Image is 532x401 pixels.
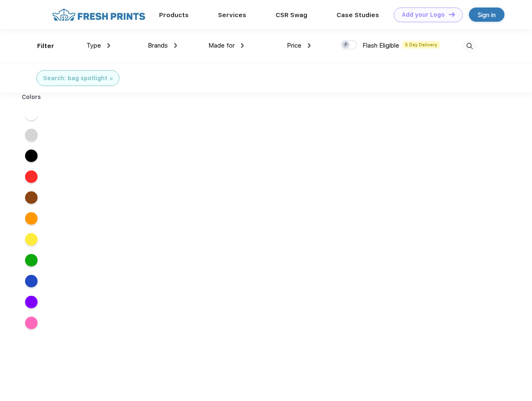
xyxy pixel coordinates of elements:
[50,8,148,22] img: fo%20logo%202.webp
[362,42,399,49] span: Flash Eligible
[148,42,168,49] span: Brands
[37,41,54,51] div: Filter
[43,74,107,83] div: Search: bag spotlight
[86,42,101,49] span: Type
[469,8,504,22] a: Sign in
[308,43,311,48] img: dropdown.png
[107,43,110,48] img: dropdown.png
[287,42,301,49] span: Price
[159,11,189,19] a: Products
[174,43,177,48] img: dropdown.png
[15,93,48,102] div: Colors
[478,10,496,20] div: Sign in
[110,77,113,80] img: filter_cancel.svg
[402,11,445,18] div: Add your Logo
[463,39,476,53] img: desktop_search.svg
[449,12,455,17] img: DT
[208,42,235,49] span: Made for
[241,43,244,48] img: dropdown.png
[403,41,440,48] span: 5 Day Delivery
